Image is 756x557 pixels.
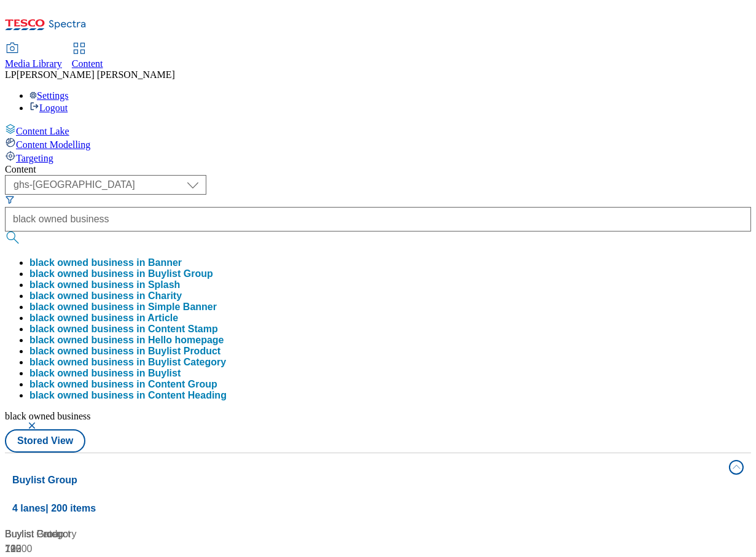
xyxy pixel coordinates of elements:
[148,268,213,279] span: Buylist Group
[29,335,224,346] div: black owned business in
[29,368,181,379] button: black owned business in Buylist
[72,58,103,69] span: Content
[148,379,217,389] span: Content Group
[148,335,224,345] span: Hello homepage
[29,257,182,268] button: black owned business in Banner
[148,324,218,334] span: Content Stamp
[29,390,227,401] button: black owned business in Content Heading
[5,527,158,542] div: Buylist Category
[29,357,226,368] button: black owned business in Buylist Category
[29,268,213,279] div: black owned business in
[5,429,85,453] button: Stored View
[29,279,180,290] button: black owned business in Splash
[16,153,53,163] span: Targeting
[5,207,751,232] input: Search
[17,69,175,80] span: [PERSON_NAME] [PERSON_NAME]
[29,346,220,357] button: black owned business in Buylist Product
[29,324,218,335] div: black owned business in
[16,139,90,150] span: Content Modelling
[5,164,751,175] div: Content
[5,137,751,150] a: Content Modelling
[5,150,751,164] a: Targeting
[29,268,213,279] button: black owned business in Buylist Group
[5,527,412,542] div: Buylist Product
[29,313,178,324] button: black owned business in Article
[29,324,218,335] button: black owned business in Content Stamp
[5,542,158,556] div: 125
[5,123,751,137] a: Content Lake
[29,302,217,313] button: black owned business in Simple Banner
[29,290,182,302] button: black owned business in Charity
[12,503,96,513] span: 4 lanes | 200 items
[29,103,68,113] a: Logout
[5,411,91,421] span: black owned business
[16,126,69,136] span: Content Lake
[29,379,217,390] button: black owned business in Content Group
[29,90,69,101] a: Settings
[5,69,17,80] span: LP
[5,44,62,69] a: Media Library
[5,195,15,204] svg: Search Filters
[72,44,103,69] a: Content
[12,473,722,488] h4: Buylist Group
[5,542,412,556] div: 10000
[29,379,217,390] div: black owned business in
[5,58,62,69] span: Media Library
[5,453,751,522] button: Buylist Group4 lanes| 200 items
[29,335,224,346] button: black owned business in Hello homepage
